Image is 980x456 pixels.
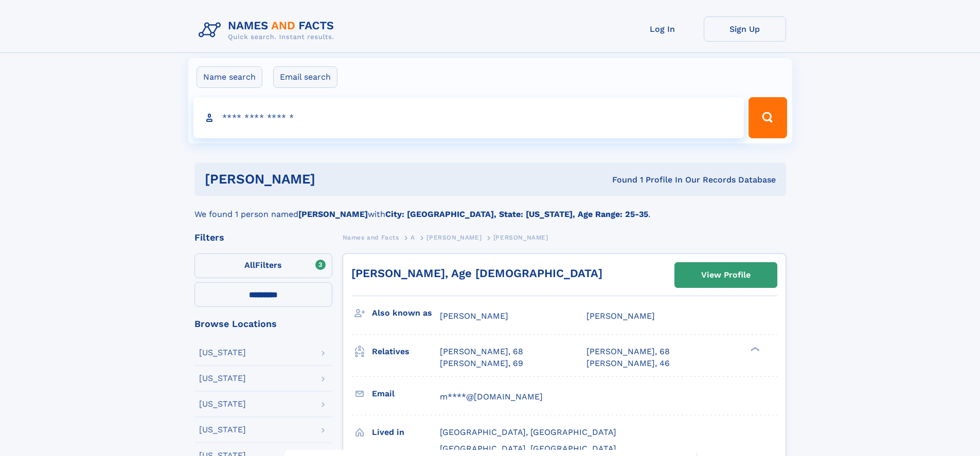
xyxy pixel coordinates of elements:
[440,444,616,453] span: [GEOGRAPHIC_DATA], [GEOGRAPHIC_DATA]
[748,346,760,353] div: ❯
[704,16,786,42] a: Sign Up
[343,231,399,244] a: Names and Facts
[194,319,332,329] div: Browse Locations
[193,97,744,138] input: search input
[194,196,786,221] div: We found 1 person named with .
[440,358,523,369] a: [PERSON_NAME], 69
[372,424,440,441] h3: Lived in
[586,346,670,357] a: [PERSON_NAME], 68
[675,263,777,287] a: View Profile
[197,66,262,88] label: Name search
[701,263,751,287] div: View Profile
[586,358,670,369] a: [PERSON_NAME], 46
[194,16,343,44] img: Logo Names and Facts
[440,346,523,357] a: [PERSON_NAME], 68
[372,343,440,360] h3: Relatives
[199,426,246,434] div: [US_STATE]
[586,311,655,321] span: [PERSON_NAME]
[372,304,440,322] h3: Also known as
[194,253,332,278] label: Filters
[199,400,246,408] div: [US_STATE]
[351,267,602,280] a: [PERSON_NAME], Age [DEMOGRAPHIC_DATA]
[273,66,337,88] label: Email search
[205,173,464,186] h1: [PERSON_NAME]
[199,374,246,382] div: [US_STATE]
[621,16,704,42] a: Log In
[194,233,332,242] div: Filters
[464,174,776,186] div: Found 1 Profile In Our Records Database
[493,234,548,241] span: [PERSON_NAME]
[411,234,415,241] span: A
[244,260,255,270] span: All
[298,209,368,219] b: [PERSON_NAME]
[440,311,508,321] span: [PERSON_NAME]
[426,234,482,241] span: [PERSON_NAME]
[372,385,440,403] h3: Email
[426,231,482,244] a: [PERSON_NAME]
[440,427,616,437] span: [GEOGRAPHIC_DATA], [GEOGRAPHIC_DATA]
[199,349,246,357] div: [US_STATE]
[411,231,415,244] a: A
[749,97,787,138] button: Search Button
[385,209,648,219] b: City: [GEOGRAPHIC_DATA], State: [US_STATE], Age Range: 25-35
